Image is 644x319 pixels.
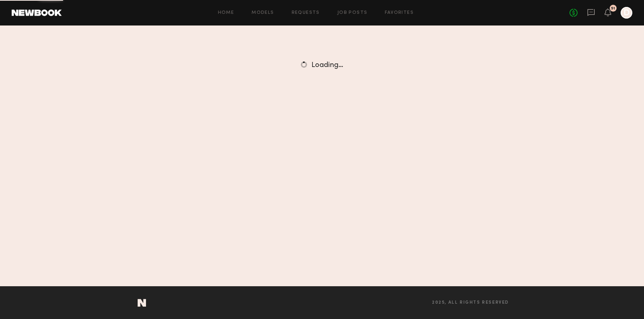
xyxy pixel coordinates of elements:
[385,11,414,15] a: Favorites
[432,300,509,305] span: 2025, all rights reserved
[337,11,368,15] a: Job Posts
[311,62,343,69] span: Loading…
[252,11,274,15] a: Models
[621,7,632,19] a: D
[218,11,234,15] a: Home
[292,11,320,15] a: Requests
[611,7,615,11] div: 51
